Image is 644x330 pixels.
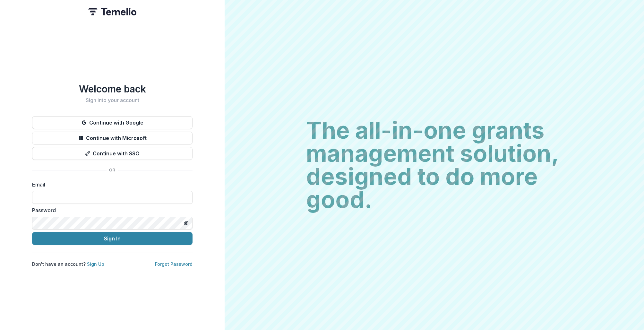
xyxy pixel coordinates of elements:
h2: Sign into your account [32,97,193,103]
a: Sign Up [87,261,104,267]
a: Forgot Password [155,261,193,267]
h1: Welcome back [32,83,193,95]
button: Continue with Google [32,116,193,129]
button: Continue with SSO [32,147,193,160]
label: Password [32,206,189,214]
button: Toggle password visibility [181,218,191,228]
img: Temelio [88,8,136,15]
button: Sign In [32,232,193,245]
label: Email [32,181,189,188]
p: Don't have an account? [32,261,104,267]
button: Continue with Microsoft [32,132,193,144]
